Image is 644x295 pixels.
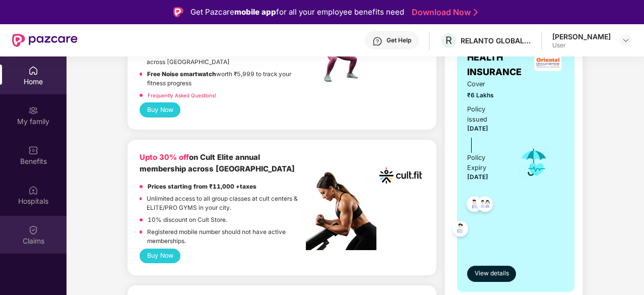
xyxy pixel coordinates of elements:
[467,173,488,181] span: [DATE]
[306,172,376,250] img: pc2.png
[552,32,611,41] div: [PERSON_NAME]
[467,125,488,132] span: [DATE]
[140,102,180,117] button: Buy Now
[148,92,216,98] a: Frequently Asked Questions!
[473,193,497,218] img: svg+xml;base64,PHN2ZyB4bWxucz0iaHR0cDovL3d3dy53My5vcmcvMjAwMC9zdmciIHdpZHRoPSI0OC45MTUiIGhlaWdodD...
[173,7,183,17] img: Logo
[147,70,306,88] p: worth ₹5,999 to track your fitness progress
[467,104,504,125] div: Policy issued
[140,153,189,162] b: Upto 30% off
[467,153,504,173] div: Policy Expiry
[622,36,630,44] img: svg+xml;base64,PHN2ZyBpZD0iRHJvcGRvd24tMzJ4MzIiIHhtbG5zPSJodHRwOi8vd3d3LnczLm9yZy8yMDAwL3N2ZyIgd2...
[28,145,38,155] img: svg+xml;base64,PHN2ZyBpZD0iQmVuZWZpdHMiIHhtbG5zPSJodHRwOi8vd3d3LnczLm9yZy8yMDAwL3N2ZyIgd2lkdGg9Ij...
[412,7,475,18] a: Download Now
[12,34,78,47] img: New Pazcare Logo
[148,215,227,225] p: 10% discount on Cult Store.
[467,91,504,100] span: ₹6 Lakhs
[28,225,38,235] img: svg+xml;base64,PHN2ZyBpZD0iQ2xhaW0iIHhtbG5zPSJodHRwOi8vd3d3LnczLm9yZy8yMDAwL3N2ZyIgd2lkdGg9IjIwIi...
[147,48,306,67] p: Unlimited access to 8,100 gyms and fitness studios across [GEOGRAPHIC_DATA]
[147,71,216,78] strong: Free Noise smartwatch
[140,249,180,263] button: Buy Now
[234,7,276,17] strong: mobile app
[387,36,411,44] div: Get Help
[147,227,306,246] p: Registered mobile number should not have active memberships.
[148,183,256,190] strong: Prices starting from ₹11,000 +taxes
[28,105,38,115] img: svg+xml;base64,PHN2ZyB3aWR0aD0iMjAiIGhlaWdodD0iMjAiIHZpZXdCb3g9IjAgMCAyMCAyMCIgZmlsbD0ibm9uZSIgeG...
[461,36,531,45] div: RELANTO GLOBAL PRIVATE LIMITED
[448,218,473,243] img: svg+xml;base64,PHN2ZyB4bWxucz0iaHR0cDovL3d3dy53My5vcmcvMjAwMC9zdmciIHdpZHRoPSI0OC45NDMiIGhlaWdodD...
[475,269,509,278] span: View details
[147,194,306,213] p: Unlimited access to all group classes at cult centers & ELITE/PRO GYMS in your city.
[462,193,487,218] img: svg+xml;base64,PHN2ZyB4bWxucz0iaHR0cDovL3d3dy53My5vcmcvMjAwMC9zdmciIHdpZHRoPSI0OC45NDMiIGhlaWdodD...
[552,41,611,49] div: User
[445,34,452,46] span: R
[377,152,424,199] img: cult.png
[474,7,478,18] img: Stroke
[518,146,550,179] img: icon
[28,185,38,195] img: svg+xml;base64,PHN2ZyBpZD0iSG9zcGl0YWxzIiB4bWxucz0iaHR0cDovL3d3dy53My5vcmcvMjAwMC9zdmciIHdpZHRoPS...
[467,36,531,79] span: GROUP HEALTH INSURANCE
[467,79,504,89] span: Cover
[190,6,404,18] div: Get Pazcare for all your employee benefits need
[534,44,561,71] img: insurerLogo
[140,153,295,173] b: on Cult Elite annual membership across [GEOGRAPHIC_DATA]
[372,36,382,46] img: svg+xml;base64,PHN2ZyBpZD0iSGVscC0zMngzMiIgeG1sbnM9Imh0dHA6Ly93d3cudzMub3JnLzIwMDAvc3ZnIiB3aWR0aD...
[28,66,38,76] img: svg+xml;base64,PHN2ZyBpZD0iSG9tZSIgeG1sbnM9Imh0dHA6Ly93d3cudzMub3JnLzIwMDAvc3ZnIiB3aWR0aD0iMjAiIG...
[467,266,516,282] button: View details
